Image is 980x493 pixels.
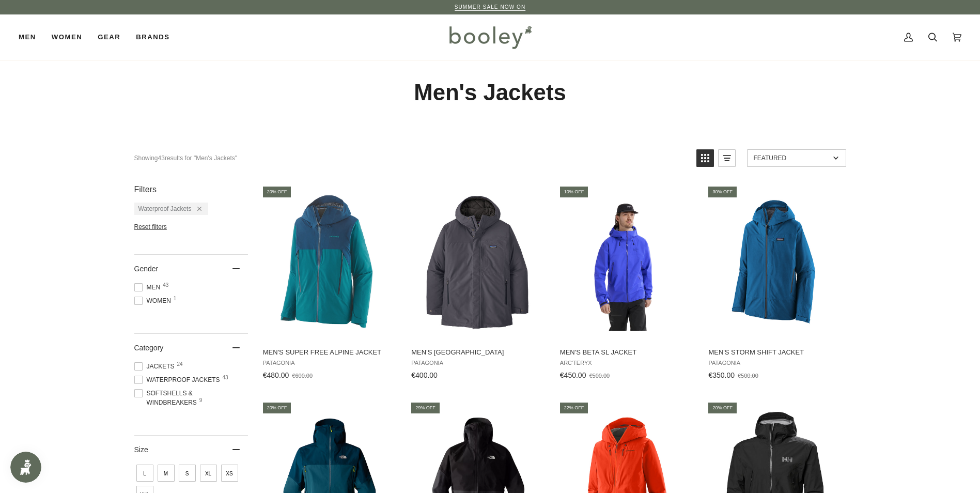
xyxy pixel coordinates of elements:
[411,348,545,357] span: Men's [GEOGRAPHIC_DATA]
[261,194,398,331] img: Patagonia Men's Super Free Alpine Jacket - Booley Galway
[708,348,842,357] span: Men's Storm Shift Jacket
[560,360,694,366] span: Arc'teryx
[10,452,41,483] iframe: Button to open loyalty program pop-up
[445,22,535,52] img: Booley
[589,373,610,379] span: €500.00
[223,375,228,380] span: 43
[560,187,588,197] div: 10% off
[696,149,714,167] a: View grid mode
[158,465,175,482] span: Size: M
[263,360,397,366] span: Patagonia
[200,465,217,482] span: Size: XL
[158,155,165,162] b: 43
[708,371,735,379] span: €350.00
[138,205,192,212] span: Waterproof Jackets
[221,465,238,482] span: Size: XS
[560,371,586,379] span: €450.00
[410,185,547,383] a: Men's Windshadow Parka
[263,348,397,357] span: Men's Super Free Alpine Jacket
[134,265,159,273] span: Gender
[19,32,36,42] span: Men
[136,32,169,42] span: Brands
[134,223,248,230] li: Reset filters
[134,283,164,292] span: Men
[411,360,545,366] span: Patagonia
[707,185,844,383] a: Men's Storm Shift Jacket
[134,296,174,305] span: Women
[707,194,844,331] img: Patagonia Men's Storm Shift Jacket Endless Blue - Booley Galway
[410,194,547,331] img: Patagonia Men's Windshadow Parka Forge Grey - Booley Galway
[134,389,248,407] span: Softshells & Windbreakers
[263,403,291,413] div: 20% off
[177,362,183,367] span: 24
[98,32,120,42] span: Gear
[179,465,196,482] span: Size: S
[134,445,148,454] span: Size
[263,371,289,379] span: €480.00
[261,185,398,383] a: Men's Super Free Alpine Jacket
[708,187,737,197] div: 30% off
[708,360,842,366] span: Patagonia
[199,398,203,403] span: 9
[292,373,313,379] span: €600.00
[134,344,164,352] span: Category
[558,185,695,383] a: Men's Beta SL Jacket
[718,149,736,167] a: View list mode
[136,465,153,482] span: Size: L
[134,79,846,107] h1: Men's Jackets
[134,185,157,194] span: Filters
[128,14,177,60] a: Brands
[191,205,201,212] div: Remove filter: Waterproof Jackets
[174,296,177,301] span: 1
[455,4,526,10] a: SUMMER SALE NOW ON
[411,371,438,379] span: €400.00
[163,283,168,288] span: 43
[754,155,830,162] span: Featured
[134,375,223,384] span: Waterproof Jackets
[52,32,82,42] span: Women
[134,223,167,230] span: Reset filters
[134,149,238,167] div: Showing results for "Men's Jackets"
[708,403,737,413] div: 20% off
[90,14,128,60] a: Gear
[263,187,291,197] div: 20% off
[747,149,846,167] a: Sort options
[19,14,44,60] a: Men
[44,14,90,60] a: Women
[560,403,588,413] div: 22% off
[411,403,440,413] div: 29% off
[560,348,694,357] span: Men's Beta SL Jacket
[134,362,178,371] span: Jackets
[738,373,758,379] span: €500.00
